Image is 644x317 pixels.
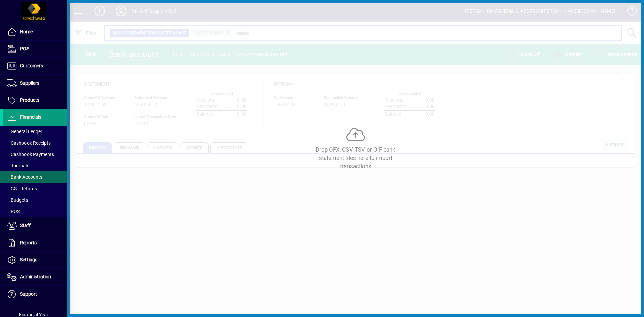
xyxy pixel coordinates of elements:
span: Cashbook Receipts [7,140,51,146]
a: Cashbook Payments [3,149,67,160]
a: Products [3,92,67,109]
span: Settings [20,257,37,262]
span: Administration [20,274,51,279]
a: Bank Accounts [3,171,67,183]
a: Reports [3,234,67,251]
span: Staff [20,223,31,228]
span: Cashbook Payments [7,152,54,157]
a: Budgets [3,194,67,206]
a: Suppliers [3,75,67,92]
span: Suppliers [20,80,39,86]
a: POS [3,206,67,217]
span: Customers [20,63,43,68]
span: Bank Accounts [7,174,42,180]
div: Drop OFX, CSV, TSV, or QIF bank statement files here to import transactions [305,146,406,171]
a: General Ledger [3,126,67,137]
span: GST Returns [7,186,37,191]
span: Home [20,29,33,34]
span: POS [20,46,29,51]
a: Customers [3,58,67,74]
a: Cashbook Receipts [3,137,67,149]
a: GST Returns [3,183,67,194]
a: Support [3,286,67,303]
a: Settings [3,252,67,268]
a: Staff [3,217,67,234]
span: Journals [7,163,29,168]
a: POS [3,41,67,57]
a: Home [3,23,67,40]
span: Products [20,97,39,103]
span: Support [20,291,37,297]
a: Journals [3,160,67,171]
span: General Ledger [7,129,42,134]
a: Administration [3,269,67,285]
span: Financials [20,114,41,120]
span: POS [7,209,20,214]
span: Budgets [7,197,28,203]
span: Reports [20,240,37,245]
